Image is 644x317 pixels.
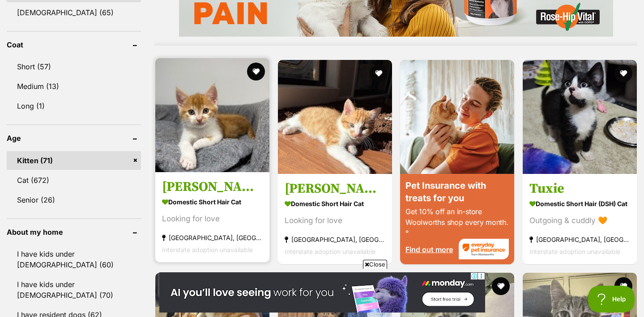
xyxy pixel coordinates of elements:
button: favourite [492,277,510,295]
a: Medium (13) [7,77,141,96]
span: Close [363,260,387,269]
h3: [PERSON_NAME] [162,178,263,195]
a: I have kids under [DEMOGRAPHIC_DATA] (70) [7,275,141,304]
a: [PERSON_NAME] Domestic Short Hair Cat Looking for love [GEOGRAPHIC_DATA], [GEOGRAPHIC_DATA] Inter... [155,172,269,262]
div: Outgoing & cuddly 🧡 [529,215,630,227]
header: Coat [7,41,141,49]
a: Senior (26) [7,190,141,209]
div: Looking for love [162,213,263,225]
a: [PERSON_NAME] Domestic Short Hair Cat Looking for love [GEOGRAPHIC_DATA], [GEOGRAPHIC_DATA] Inter... [278,173,392,264]
a: Tuxie Domestic Short Hair (DSH) Cat Outgoing & cuddly 🧡 [GEOGRAPHIC_DATA], [GEOGRAPHIC_DATA] Inte... [523,173,637,264]
a: Short (57) [7,57,141,76]
strong: Domestic Short Hair (DSH) Cat [529,197,630,210]
h3: [PERSON_NAME] [285,180,385,197]
strong: [GEOGRAPHIC_DATA], [GEOGRAPHIC_DATA] [529,233,630,245]
a: Cat (672) [7,171,141,190]
div: Looking for love [285,215,385,227]
strong: [GEOGRAPHIC_DATA], [GEOGRAPHIC_DATA] [285,233,385,245]
span: Interstate adoption unavailable [285,248,375,255]
button: favourite [614,277,632,295]
span: Interstate adoption unavailable [162,246,253,254]
button: favourite [369,64,387,82]
header: About my home [7,228,141,236]
strong: Domestic Short Hair Cat [285,197,385,210]
strong: [GEOGRAPHIC_DATA], [GEOGRAPHIC_DATA] [162,232,263,244]
button: favourite [614,64,632,82]
a: I have kids under [DEMOGRAPHIC_DATA] (60) [7,245,141,274]
a: Long (1) [7,97,141,115]
header: Age [7,134,141,142]
iframe: Advertisement [159,272,485,313]
a: Kitten (71) [7,151,141,170]
span: Interstate adoption unavailable [529,248,620,255]
iframe: Help Scout Beacon - Open [588,286,635,313]
img: Louie - Domestic Short Hair Cat [155,58,269,172]
img: Theodore - Domestic Short Hair Cat [278,60,392,174]
button: favourite [247,63,265,80]
h3: Tuxie [529,180,630,197]
a: [DEMOGRAPHIC_DATA] (65) [7,3,141,22]
img: Tuxie - Domestic Short Hair (DSH) Cat [523,60,637,174]
strong: Domestic Short Hair Cat [162,195,263,208]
